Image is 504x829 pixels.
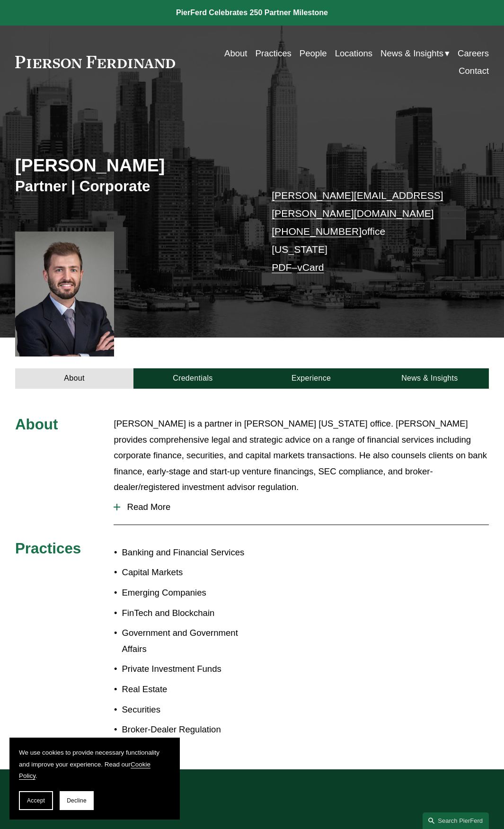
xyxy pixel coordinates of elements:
[300,45,327,62] a: People
[27,797,45,804] span: Accept
[114,416,489,495] p: [PERSON_NAME] is a partner in [PERSON_NAME] [US_STATE] office. [PERSON_NAME] provides comprehensi...
[9,738,180,820] section: Cookie banner
[122,661,252,677] p: Private Investment Funds
[19,747,170,782] p: We use cookies to provide necessary functionality and improve your experience. Read our .
[272,190,443,219] a: [PERSON_NAME][EMAIL_ADDRESS][PERSON_NAME][DOMAIN_NAME]
[67,797,87,804] span: Decline
[15,178,252,196] h3: Partner | Corporate
[19,791,53,810] button: Accept
[335,45,372,62] a: Locations
[114,495,489,519] button: Read More
[272,262,292,273] a: PDF
[459,62,489,80] a: Contact
[297,262,324,273] a: vCard
[272,226,362,237] a: [PHONE_NUMBER]
[122,544,252,560] p: Banking and Financial Services
[380,45,450,62] a: folder dropdown
[224,45,247,62] a: About
[380,45,443,61] span: News & Insights
[122,625,252,657] p: Government and Government Affairs
[272,187,469,276] p: office [US_STATE] –
[122,564,252,580] p: Capital Markets
[122,702,252,717] p: Securities
[252,368,371,389] a: Experience
[15,540,81,557] span: Practices
[458,45,489,62] a: Careers
[122,722,252,737] p: Broker-Dealer Regulation
[15,416,58,433] span: About
[15,155,252,177] h2: [PERSON_NAME]
[120,502,489,512] span: Read More
[15,368,133,389] a: About
[122,585,252,600] p: Emerging Companies
[371,368,489,389] a: News & Insights
[60,791,94,810] button: Decline
[19,761,150,779] a: Cookie Policy
[122,681,252,697] p: Real Estate
[256,45,292,62] a: Practices
[133,368,252,389] a: Credentials
[122,605,252,621] p: FinTech and Blockchain
[423,812,489,829] a: Search this site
